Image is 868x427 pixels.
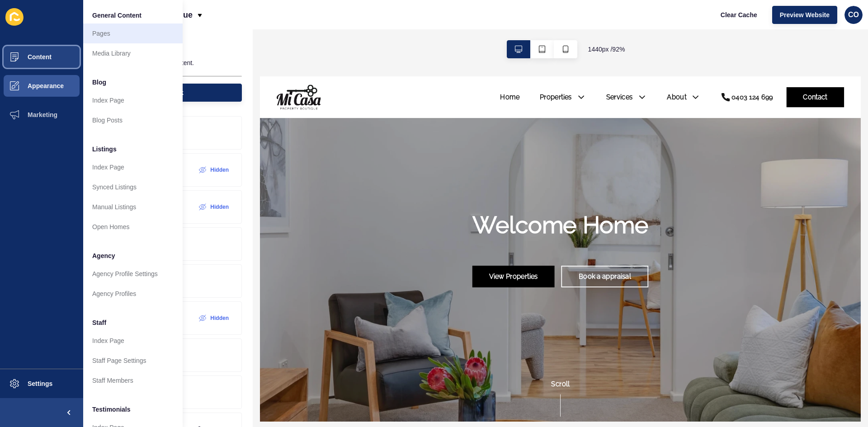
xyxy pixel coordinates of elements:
[83,23,183,43] a: Pages
[83,110,183,130] a: Blog Posts
[92,11,142,20] span: General Content
[441,17,462,28] a: About
[4,328,647,369] div: Scroll
[83,157,183,177] a: Index Page
[210,314,229,322] label: Hidden
[92,251,115,260] span: Agency
[210,166,229,174] label: Hidden
[83,90,183,110] a: Index Page
[260,17,282,28] a: Home
[83,197,183,217] a: Manual Listings
[303,17,338,28] a: Properties
[83,284,183,304] a: Agency Profiles
[571,12,633,33] a: Contact
[83,331,183,351] a: Index Page
[721,10,757,19] span: Clear Cache
[772,6,837,24] button: Preview Website
[230,146,420,176] h1: Welcome Home
[92,318,106,327] span: Staff
[92,405,131,414] span: Testimonials
[83,264,183,284] a: Agency Profile Settings
[83,177,183,197] a: Synced Listings
[83,43,183,63] a: Media Library
[713,6,765,24] button: Clear Cache
[92,78,106,87] span: Blog
[92,145,117,154] span: Listings
[210,203,229,211] label: Hidden
[83,351,183,371] a: Staff Page Settings
[588,45,625,54] span: 1440 px / 92 %
[511,17,556,28] div: 0403 124 699
[499,17,556,28] a: 0403 124 699
[326,205,421,229] a: Book a appraisal
[83,371,183,390] a: Staff Members
[375,17,404,28] a: Services
[83,217,183,237] a: Open Homes
[230,205,319,229] a: View Properties
[780,10,830,19] span: Preview Website
[848,10,859,19] span: CO
[18,9,66,36] img: Company logo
